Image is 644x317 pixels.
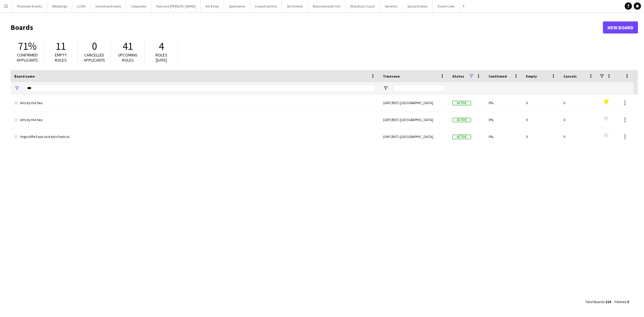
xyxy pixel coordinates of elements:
span: Timezone [383,74,400,78]
button: Immense Events [91,0,126,12]
span: 41 [123,40,133,53]
span: 4 [159,40,164,53]
div: 0 [560,111,597,128]
div: (GMT/BST) [GEOGRAPHIC_DATA] [379,111,449,128]
button: CrowdComms [250,0,282,12]
span: Board name [14,74,35,78]
div: 0% [485,94,522,111]
button: Kit & Kee [201,0,224,12]
a: Highcliffe Food and Arts Festival [14,128,376,145]
span: Status [452,74,464,78]
button: Bournemouth Uni [308,0,346,12]
span: Active [452,118,471,122]
span: Total Boards [585,299,604,304]
button: Seventa [380,0,402,12]
div: (GMT/BST) [GEOGRAPHIC_DATA] [379,94,449,111]
div: (GMT/BST) [GEOGRAPHIC_DATA] [379,128,449,145]
div: 0 [522,111,560,128]
button: Open Filter Menu [383,85,388,91]
div: 0 [560,128,597,145]
button: Sportserve [224,0,250,12]
div: 0 [522,94,560,111]
span: Roles [DATE] [155,52,167,63]
div: : [614,296,629,308]
span: Cancels [563,74,577,78]
span: Active [452,101,471,105]
input: Board name Filter Input [25,85,376,92]
button: Event Crew [433,0,460,12]
button: Marsham Court [346,0,380,12]
span: Empty roles [55,52,67,63]
span: 3 [627,299,629,304]
span: Upcoming roles [118,52,137,63]
span: Active [452,135,471,139]
span: Confirmed applicants [17,52,38,63]
h1: Boards [11,23,603,32]
input: Timezone Filter Input [394,85,445,92]
button: Social Events [402,0,433,12]
div: 0 [522,128,560,145]
div: 0% [485,128,522,145]
a: Arts by the Sea [14,111,376,128]
button: Corporate [126,0,151,12]
span: 11 [56,40,66,53]
a: New Board [603,21,638,34]
button: Hall and [PERSON_NAME] [151,0,201,12]
span: 114 [605,299,611,304]
span: 71% [18,40,37,53]
span: Confirmed [489,74,507,78]
button: LUSH [72,0,91,12]
span: 0 [92,40,97,53]
span: Empty [526,74,537,78]
span: Filtered [614,299,626,304]
span: Cancelled applicants [84,52,105,63]
a: Arts by the Sea [14,94,376,111]
button: Open Filter Menu [14,85,20,91]
div: 0% [485,111,522,128]
div: : [585,296,611,308]
button: Provision Events [12,0,47,12]
div: 0 [560,94,597,111]
button: Stir Events [282,0,308,12]
button: Weddings [47,0,72,12]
